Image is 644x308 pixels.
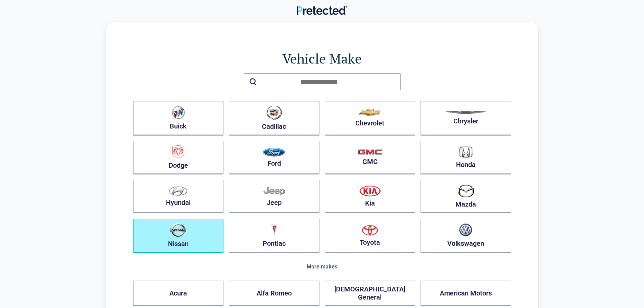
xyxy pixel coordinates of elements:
[325,281,415,306] button: [DEMOGRAPHIC_DATA] General
[325,180,415,213] button: Kia
[229,281,319,306] button: Alfa Romeo
[229,180,319,213] button: Jeep
[325,141,415,174] button: GMC
[421,281,511,306] button: American Motors
[133,264,511,270] div: More makes
[133,141,224,174] button: Dodge
[133,49,511,68] h1: Vehicle Make
[325,219,415,253] button: Toyota
[229,101,319,136] button: Cadillac
[133,219,224,253] button: Nissan
[325,101,415,136] button: Chevrolet
[229,219,319,253] button: Pontiac
[421,141,511,174] button: Honda
[421,180,511,213] button: Mazda
[133,180,224,213] button: Hyundai
[229,141,319,174] button: Ford
[421,101,511,136] button: Chrysler
[133,101,224,136] button: Buick
[133,281,224,306] button: Acura
[421,219,511,253] button: Volkswagen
